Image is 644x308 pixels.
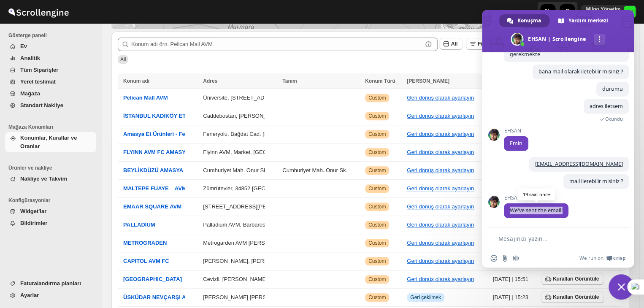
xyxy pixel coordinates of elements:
img: ScrollEngine [7,1,70,22]
span: Custom [368,113,386,119]
button: [STREET_ADDRESS][PERSON_NAME] No:78, 34700 Üsküdar/[GEOGRAPHIC_DATA], [GEOGRAPHIC_DATA] [203,203,478,210]
button: MALTEPE FUAYE _ AVM AMASYA [123,184,211,193]
button: Cevizli, [PERSON_NAME] Cd. No:67 D:0-036, 34846 [GEOGRAPHIC_DATA]/[GEOGRAPHIC_DATA], [GEOGRAPHIC_... [203,276,510,282]
textarea: Mesajınızı yazın... [498,235,607,243]
button: Geri dönüş olarak ayarlayın [407,185,474,192]
span: FLYINN AVM FC AMASYA ET (A.E) [123,149,212,155]
a: [EMAIL_ADDRESS][DOMAIN_NAME] [535,160,623,168]
span: [GEOGRAPHIC_DATA] [123,276,182,282]
button: Faturalandırma planları [5,278,96,289]
button: Flyinn AVM, Market, [GEOGRAPHIC_DATA], [STREET_ADDRESS] [203,149,368,155]
span: Custom [368,222,386,228]
span: Ev [20,43,27,49]
span: Analitik [20,55,40,61]
span: Geri çekilmek [410,294,441,301]
text: MY [626,9,633,14]
button: Üniversite, [STREET_ADDRESS] [203,95,285,101]
div: Daha fazla kanal [594,34,605,45]
button: Amasya Et Ürünleri - Feneryolu [123,130,205,138]
button: Cumhuriyet Mah. Onur Sk. [STREET_ADDRESS] [203,167,324,173]
button: Bildirimler [5,217,96,229]
span: Mağaza Konumları [8,124,97,130]
span: bana mail olarak iletebilir misiniz ? [538,68,623,75]
span: EMAAR SQUARE AVM [123,203,181,210]
span: METROGRADEN [123,240,167,246]
span: Konumlar, Kurallar ve Oranlar [20,135,77,149]
span: Custom [368,185,386,192]
button: METROGRADEN [123,239,167,247]
button: [PERSON_NAME], [PERSON_NAME] Cd., 34662 Üsküdar/[GEOGRAPHIC_DATA], [GEOGRAPHIC_DATA] [203,258,465,264]
button: CAPITOL AVM FC [123,257,169,265]
button: User menu [581,5,636,19]
span: Tanım [282,78,297,84]
button: Geri dönüş olarak ayarlayın [407,95,474,101]
div: [DATE] | 15:23 [493,293,536,302]
button: Geri dönüş olarak ayarlayın [407,167,474,173]
button: Caddebostan, [PERSON_NAME] Cd., [GEOGRAPHIC_DATA]/[GEOGRAPHIC_DATA], [GEOGRAPHIC_DATA] [203,113,473,119]
span: Adres [203,78,217,84]
span: Filtreler [478,41,496,47]
span: durumu [602,85,623,92]
span: Custom [368,131,386,138]
button: ÜSKÜDAR NEVÇARŞI AVM [123,293,194,302]
span: We run on [579,255,603,262]
span: All [451,41,457,47]
span: Okundu [605,116,623,122]
span: Crisp [613,255,625,262]
span: BEYLİKDÜZÜ AMASYA ET (A.E) [123,167,206,173]
span: Custom [368,95,386,101]
button: Feneryolu, Bağdat Cad. [STREET_ADDRESS] [203,131,317,137]
span: Ürünler ve nakliye [8,165,97,171]
p: Milgo Yönetim [586,6,620,13]
input: Konum adı örn. Pelican Mall AVM [131,38,422,51]
button: Widget'lar [5,205,96,217]
span: Kuralları Görüntüle [553,276,599,282]
span: Custom [368,167,386,174]
span: EHSAN [504,128,528,134]
button: Geri dönüş olarak ayarlayın [407,149,474,155]
span: PALLADİUM [123,222,155,228]
span: Widget'lar [20,208,46,214]
span: Custom [368,149,386,156]
span: Custom [368,294,386,301]
span: All [120,57,126,62]
button: Geri dönüş olarak ayarlayın [407,240,474,246]
button: Kuralları Görüntüle [541,273,604,285]
span: Ayarlar [20,292,39,298]
span: Konum Türü [365,78,395,84]
span: EHSAN [504,195,568,201]
button: FLYINN AVM FC AMASYA ET (A.E) [123,148,212,157]
span: İSTANBUL KADIKÖY ETHEM EFENDİ AMASYA ET (A.E) [123,113,267,119]
button: EMAAR SQUARE AVM [123,203,181,211]
button: Geri dönüş olarak ayarlayın [407,131,474,137]
div: Sohbeti kapat [609,274,634,300]
button: Ev [5,41,96,52]
button: BEYLİKDÜZÜ AMASYA ET (A.E) [123,166,206,175]
div: [DATE] | 15:51 [493,275,536,284]
span: ÜSKÜDAR NEVÇARŞI AVM [123,294,194,300]
span: CAPITOL AVM FC [123,258,169,264]
span: Sesli mesaj kaydetme [512,255,519,262]
button: Zümrütevler, 34852 [GEOGRAPHIC_DATA]/[GEOGRAPHIC_DATA], [GEOGRAPHIC_DATA] [203,185,428,192]
div: Yardım merkezi [550,14,617,27]
span: Mağaza [20,90,40,97]
button: Metrogarden AVM [PERSON_NAME], Alemdağ Cd. No:940 Mağaza: -1. Kat, [PERSON_NAME], 34773 [GEOGRAPH... [203,240,631,246]
button: İSTANBUL KADIKÖY ETHEM EFENDİ AMASYA ET (A.E) [123,112,267,120]
span: Tüm Siparişler [20,67,58,73]
span: Faturalandırma planları [20,280,81,286]
span: MALTEPE FUAYE _ AVM AMASYA [123,185,211,192]
span: Standart Nakliye [20,102,63,108]
button: Cumhuriyet Mah. Onur Sk. [STREET_ADDRESS] [282,167,403,173]
span: mail iletebilir misiniz ? [569,178,623,185]
button: Palladium AVM, Barbaros, Halk Cd. 8-B, 34746 [GEOGRAPHIC_DATA]/[GEOGRAPHIC_DATA], [GEOGRAPHIC_DATA] [203,222,495,228]
span: Konfigürasyonlar [8,197,97,204]
span: We've sent the email! [510,207,563,214]
span: Custom [368,276,386,283]
span: [PERSON_NAME] [407,78,449,84]
span: Nakliye ve Takvim [20,176,67,182]
button: Analitik [5,52,96,64]
span: Custom [368,203,386,210]
button: Geri dönüş olarak ayarlayın [407,222,474,228]
button: Tüm Siparişler [5,64,96,76]
button: PALLADİUM [123,221,155,229]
